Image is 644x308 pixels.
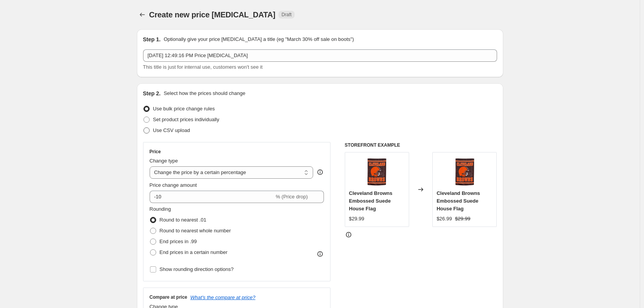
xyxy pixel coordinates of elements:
[137,9,148,20] button: Price change jobs
[361,156,392,187] img: 3909_b1368dee-5d60-4c8a-9047-0f0c4a3d1fe2_80x.jpg
[153,106,215,112] span: Use bulk price change rules
[437,215,452,223] div: $26.99
[349,215,364,223] div: $29.99
[160,217,206,223] span: Round to nearest .01
[150,182,197,188] span: Price change amount
[153,117,219,122] span: Set product prices individually
[345,142,497,148] h6: STOREFRONT EXAMPLE
[282,12,292,18] span: Draft
[449,156,480,187] img: 3909_b1368dee-5d60-4c8a-9047-0f0c4a3d1fe2_80x.jpg
[149,10,276,19] span: Create new price [MEDICAL_DATA]
[276,194,308,200] span: % (Price drop)
[164,90,245,97] p: Select how the prices should change
[316,168,324,176] div: help
[143,49,497,62] input: 30% off holiday sale
[150,149,161,155] h3: Price
[160,228,231,234] span: Round to nearest whole number
[143,64,263,70] span: This title is just for internal use, customers won't see it
[191,294,256,300] button: What's the compare at price?
[150,206,171,212] span: Rounding
[437,190,480,212] span: Cleveland Browns Embossed Suede House Flag
[160,266,234,272] span: Show rounding direction options?
[455,215,470,223] strike: $29.99
[150,158,178,164] span: Change type
[143,36,161,43] h2: Step 1.
[164,36,354,43] p: Optionally give your price [MEDICAL_DATA] a title (eg "March 30% off sale on boots")
[349,190,393,212] span: Cleveland Browns Embossed Suede House Flag
[143,90,161,97] h2: Step 2.
[150,191,274,203] input: -15
[150,294,187,300] h3: Compare at price
[160,249,228,255] span: End prices in a certain number
[160,239,197,244] span: End prices in .99
[153,127,190,133] span: Use CSV upload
